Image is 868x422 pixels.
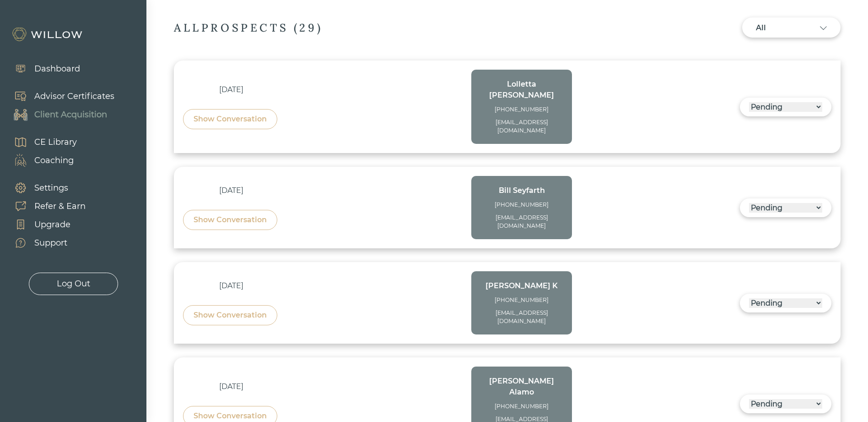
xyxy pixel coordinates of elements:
div: Show Conversation [194,114,267,125]
a: Settings [5,179,86,197]
a: Dashboard [5,60,80,78]
div: CE Library [34,136,77,148]
div: [EMAIL_ADDRESS][DOMAIN_NAME] [480,309,563,325]
div: Client Acquisition [34,109,107,121]
div: Show Conversation [194,411,267,422]
div: All [756,22,793,33]
div: Dashboard [34,63,80,75]
a: CE Library [5,133,77,151]
a: Refer & Earn [5,197,86,215]
div: [EMAIL_ADDRESS][DOMAIN_NAME] [480,214,563,230]
a: Advisor Certificates [5,87,114,105]
div: [PERSON_NAME] K [480,280,563,291]
div: [DATE] [183,381,280,392]
div: Support [34,237,67,249]
div: [DATE] [183,185,280,196]
div: [PHONE_NUMBER] [480,296,563,304]
div: Bill Seyfarth [480,185,563,196]
div: ALL PROSPECTS ( 29 ) [174,21,323,35]
div: Coaching [34,154,74,167]
div: Advisor Certificates [34,90,114,103]
img: Willow [11,27,85,42]
a: Coaching [5,151,77,170]
div: Refer & Earn [34,200,86,213]
div: Show Conversation [194,310,267,321]
div: [DATE] [183,84,280,95]
div: [DATE] [183,280,280,291]
a: Client Acquisition [5,105,114,124]
div: Lolletta [PERSON_NAME] [480,79,563,101]
div: Settings [34,182,68,194]
div: [PHONE_NUMBER] [480,105,563,114]
div: [PHONE_NUMBER] [480,201,563,209]
div: [PERSON_NAME] Alamo [480,376,563,398]
div: Show Conversation [194,214,267,225]
div: Log Out [57,278,90,290]
div: [EMAIL_ADDRESS][DOMAIN_NAME] [480,118,563,135]
div: [PHONE_NUMBER] [480,402,563,411]
div: Upgrade [34,219,70,231]
a: Upgrade [5,215,86,234]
